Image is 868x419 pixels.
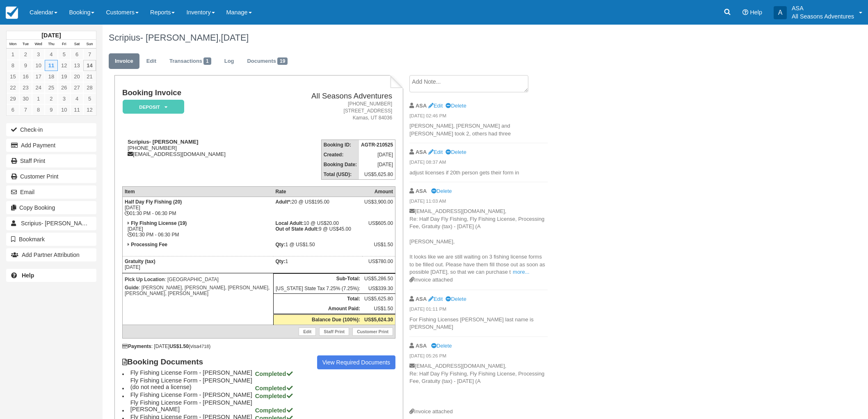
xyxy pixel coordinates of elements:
span: Fly Fishing License Form - [PERSON_NAME] [130,369,254,376]
td: [DATE] [359,160,395,169]
a: 1 [32,93,45,104]
div: US$780.00 [364,259,393,271]
div: : [DATE] (visa ) [122,343,395,349]
strong: Out of State Adult [275,226,319,232]
th: Booking Date: [321,160,359,169]
td: 10 @ US$20.00 9 @ US$45.00 [273,218,362,240]
div: Invoice attached [409,408,548,416]
p: adjust licenses if 20th person gets their form in [409,169,548,177]
p: : [PERSON_NAME], [PERSON_NAME], [PERSON_NAME], [PERSON_NAME], [PERSON_NAME] [125,284,271,298]
em: Deposit [123,100,184,114]
a: 17 [32,71,45,82]
a: Edit [428,103,443,109]
a: Help [6,269,96,282]
div: A [774,6,787,19]
th: Mon [7,40,19,49]
button: Bookmark [6,233,96,246]
div: US$1.50 [364,242,393,254]
a: 24 [32,82,45,93]
a: 12 [83,104,96,115]
th: Sub-Total: [273,274,362,284]
h1: Booking Invoice [122,89,270,97]
a: more... [513,269,529,275]
a: Documents19 [241,53,294,69]
a: Edit [428,296,443,302]
p: For Fishing Licenses [PERSON_NAME] last name is [PERSON_NAME] [409,316,548,331]
button: Add Payment [6,139,96,152]
strong: Fly Fishing License (19) [131,220,187,226]
td: US$5,286.50 [362,274,395,284]
th: Balance Due (100%): [273,314,362,325]
span: 19 [277,57,288,65]
th: Amount Paid: [273,304,362,314]
th: Total (USD): [321,169,359,180]
strong: Payments [122,343,151,349]
strong: Adult* [275,199,291,205]
strong: Booking Documents [122,357,211,366]
a: 30 [19,93,32,104]
th: Thu [45,40,57,49]
a: 26 [58,82,71,93]
td: 20 @ US$195.00 [273,197,362,219]
a: 5 [58,49,71,60]
a: 1 [7,49,19,60]
th: Created: [321,150,359,160]
strong: ASA [416,343,427,349]
a: 11 [71,104,83,115]
a: 18 [45,71,57,82]
strong: ASA [416,188,427,194]
strong: Qty [275,259,285,264]
a: Staff Print [319,327,349,336]
strong: Gratuity (tax) [125,259,155,264]
p: [PERSON_NAME], [PERSON_NAME] and [PERSON_NAME] took 2, others had three [409,122,548,137]
strong: Scripius- [PERSON_NAME] [128,139,199,145]
a: 10 [58,104,71,115]
span: Fly Fishing License Form - [PERSON_NAME] [PERSON_NAME] [130,399,254,412]
a: 11 [45,60,57,71]
a: Staff Print [6,154,96,167]
strong: AGTR-210525 [361,142,393,148]
td: US$339.30 [362,284,395,294]
td: 1 @ US$1.50 [273,240,362,256]
strong: Processing Fee [131,242,167,247]
a: 8 [7,60,19,71]
a: 10 [32,60,45,71]
th: Item [122,187,273,197]
strong: Pick Up Location [125,277,164,282]
a: 4 [71,93,83,104]
span: Scripius- [PERSON_NAME] [21,220,92,227]
button: Email [6,185,96,199]
a: 3 [58,93,71,104]
a: Transactions1 [163,53,217,69]
div: [PHONE_NUMBER] [EMAIL_ADDRESS][DOMAIN_NAME] [122,139,270,157]
a: 9 [19,60,32,71]
a: 13 [71,60,83,71]
a: Delete [431,188,452,194]
em: [DATE] 08:37 AM [409,159,548,168]
a: 15 [7,71,19,82]
strong: ASA [416,103,427,109]
a: 28 [83,82,96,93]
strong: US$1.50 [169,343,189,349]
button: Check-in [6,123,96,136]
strong: ASA [416,296,427,302]
a: Edit [299,327,316,336]
strong: Guide [125,285,139,291]
a: Delete [431,343,452,349]
button: Copy Booking [6,201,96,214]
a: 3 [32,49,45,60]
a: Invoice [109,53,139,69]
a: 5 [83,93,96,104]
a: 2 [45,93,57,104]
em: [DATE] 02:46 PM [409,112,548,121]
a: 7 [19,104,32,115]
a: Delete [445,149,466,155]
a: 4 [45,49,57,60]
a: Delete [445,103,466,109]
a: View Required Documents [317,355,396,369]
span: [DATE] [221,32,249,43]
strong: Completed [255,371,294,377]
th: Sun [83,40,96,49]
th: Sat [71,40,83,49]
p: All Seasons Adventures [792,12,854,21]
